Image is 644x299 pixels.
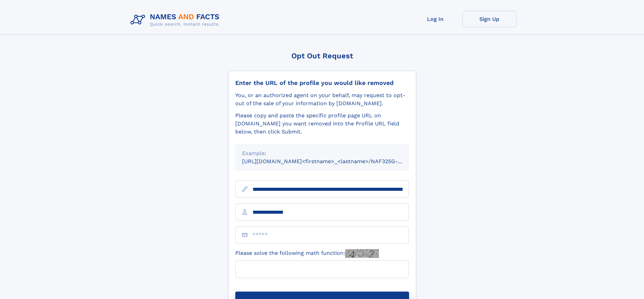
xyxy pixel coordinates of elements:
small: [URL][DOMAIN_NAME]<firstname>_<lastname>/NAF325G-xxxxxxxx [242,158,422,165]
a: Sign Up [462,11,517,27]
div: Please copy and paste the specific profile page URL on [DOMAIN_NAME] you want removed into the Pr... [235,112,409,136]
div: You, or an authorized agent on your behalf, may request to opt-out of the sale of your informatio... [235,91,409,108]
div: Enter the URL of the profile you would like removed [235,79,409,87]
div: Opt Out Request [228,52,416,60]
a: Log In [408,11,462,27]
label: Please solve the following math function: [235,249,379,258]
img: Logo Names and Facts [128,11,225,29]
div: Example: [242,149,402,157]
